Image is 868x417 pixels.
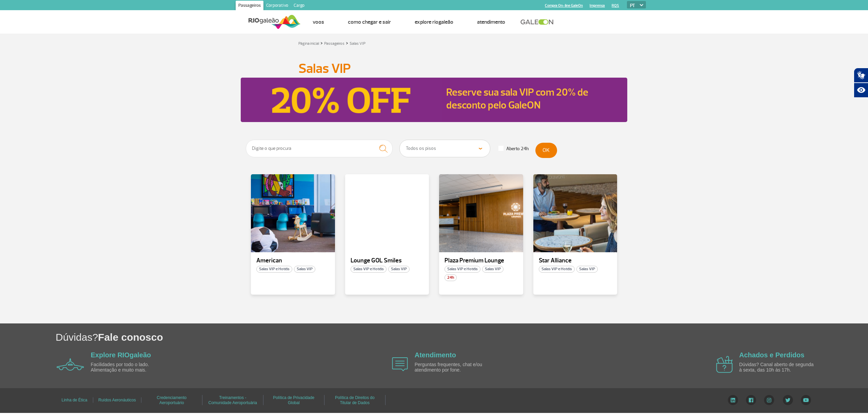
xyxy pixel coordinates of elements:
p: Facilidades por todo o lado. Alimentação e muito mais. [91,362,169,373]
h1: Salas VIP [298,63,570,74]
span: Salas VIP e Hotéis [351,266,387,273]
a: Como chegar e sair [348,19,391,25]
p: Lounge GOL Smiles [351,257,424,264]
a: Imprensa [590,3,605,8]
p: American [256,257,330,264]
img: LinkedIn [728,395,738,405]
span: Salas VIP e Hotéis [256,266,292,273]
a: Explore RIOgaleão [91,351,151,359]
input: Digite o que procura [246,140,393,157]
a: Voos [313,19,324,25]
span: 24h [445,274,457,281]
button: Abrir tradutor de língua de sinais. [854,68,868,83]
button: OK [535,143,557,158]
a: Corporativo [263,1,291,12]
p: Perguntas frequentes, chat e/ou atendimento por fone. [415,362,493,373]
a: Cargo [291,1,307,12]
a: Passageiros [324,41,344,46]
p: Plaza Premium Lounge [445,257,518,264]
img: YouTube [801,395,811,405]
a: Atendimento [477,19,505,25]
h1: Dúvidas? [56,330,868,344]
a: Credenciamento Aeroportuário [157,393,186,408]
img: Twitter [783,395,793,405]
a: Reserve sua sala VIP com 20% de desconto pelo GaleON [446,86,588,112]
a: > [320,39,323,47]
a: Treinamentos - Comunidade Aeroportuária [209,393,257,408]
img: airplane icon [716,356,733,373]
img: airplane icon [57,358,84,371]
label: Aberto 24h [498,146,529,152]
img: Facebook [746,395,756,405]
a: Página inicial [298,41,319,46]
a: Atendimento [415,351,456,359]
p: Star Alliance [539,257,612,264]
a: Salas VIP [350,41,366,46]
a: Linha de Ética [61,395,87,405]
span: Salas VIP [576,266,598,273]
span: Fale conosco [98,332,163,343]
span: Salas VIP [482,266,504,273]
a: > [346,39,348,47]
a: Achados e Perdidos [739,351,804,359]
a: Passageiros [236,1,263,12]
p: Dúvidas? Canal aberto de segunda à sexta, das 10h às 17h. [739,362,817,373]
a: Política de Privacidade Global [273,393,314,408]
span: Salas VIP e Hotéis [445,266,480,273]
img: Instagram [764,395,774,405]
span: Salas VIP e Hotéis [539,266,575,273]
a: Explore RIOgaleão [415,19,453,25]
div: Plugin de acessibilidade da Hand Talk. [854,68,868,98]
img: airplane icon [392,357,408,371]
span: Salas VIP [388,266,410,273]
img: Reserve sua sala VIP com 20% de desconto pelo GaleON [241,78,442,122]
a: Compra On-line GaleOn [545,3,583,8]
a: RQS [612,3,619,8]
a: Política de Direitos do Titular de Dados [335,393,375,408]
span: Salas VIP [294,266,315,273]
button: Abrir recursos assistivos. [854,83,868,98]
a: Ruídos Aeronáuticos [98,395,136,405]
